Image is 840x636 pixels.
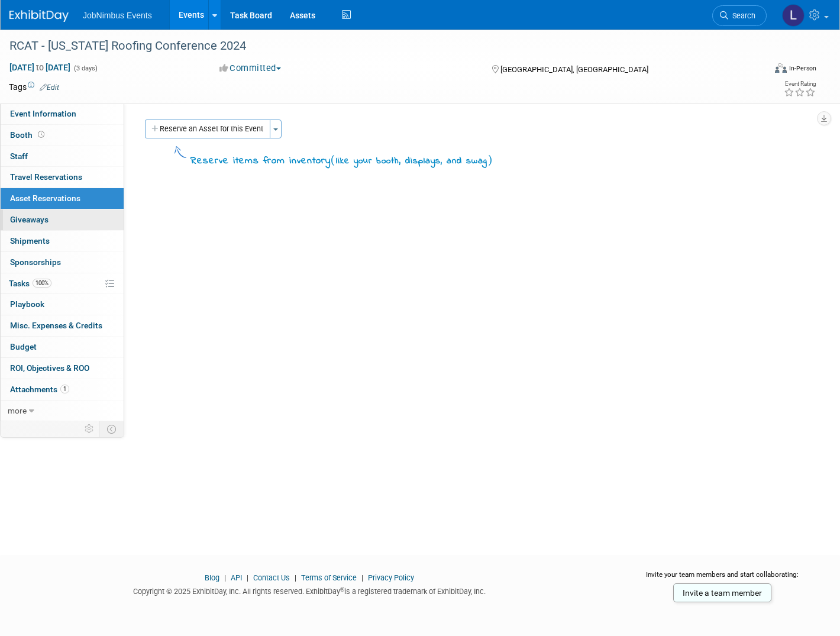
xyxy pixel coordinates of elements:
button: Reserve an Asset for this Event [145,120,270,138]
div: Copyright © 2025 ExhibitDay, Inc. All rights reserved. ExhibitDay is a registered trademark of Ex... [9,583,610,597]
span: JobNimbus Events [83,11,152,20]
span: ( [331,154,336,166]
sup: ® [340,586,344,593]
span: like your booth, displays, and swag [336,154,487,167]
a: Invite a team member [673,583,771,602]
span: | [358,573,366,582]
a: Booth [1,125,124,146]
a: Attachments1 [1,379,124,400]
div: Invite your team members and start collaborating: [628,570,816,587]
a: Staff [1,146,124,167]
span: Sponsorships [10,257,61,267]
a: Edit [40,83,59,92]
span: ) [487,154,493,166]
span: [GEOGRAPHIC_DATA], [GEOGRAPHIC_DATA] [500,65,648,74]
span: Budget [10,342,37,351]
a: Sponsorships [1,252,124,273]
span: Attachments [10,385,69,394]
span: ROI, Objectives & ROO [10,363,89,373]
a: Misc. Expenses & Credits [1,315,124,336]
span: Event Information [10,109,76,118]
div: Reserve items from inventory [190,153,493,169]
div: Event Format [697,62,817,79]
a: more [1,401,124,421]
a: Event Information [1,104,124,124]
span: Asset Reservations [10,193,80,203]
div: In-Person [789,64,816,73]
span: Booth [10,130,47,140]
span: | [244,573,251,582]
a: Privacy Policy [368,573,414,582]
a: ROI, Objectives & ROO [1,358,124,379]
span: (3 days) [73,64,98,72]
span: Booth not reserved yet [35,130,47,139]
span: Shipments [10,236,50,246]
a: Terms of Service [301,573,357,582]
span: Tasks [9,279,51,288]
span: | [292,573,299,582]
span: Search [728,11,755,20]
span: to [34,63,46,72]
a: Tasks100% [1,273,124,294]
img: Laly Matos [782,4,805,27]
a: Asset Reservations [1,188,124,209]
a: Shipments [1,231,124,251]
a: API [231,573,242,582]
div: Event Rating [784,81,816,87]
span: Playbook [10,299,44,309]
img: Format-Inperson.png [775,63,787,73]
div: RCAT - [US_STATE] Roofing Conference 2024 [5,35,748,57]
span: 100% [33,279,51,288]
span: 1 [60,385,69,393]
span: [DATE] [DATE] [9,62,71,73]
a: Travel Reservations [1,167,124,188]
a: Search [712,5,767,26]
button: Committed [215,62,286,75]
span: Giveaways [10,215,49,224]
span: more [8,406,27,415]
td: Personalize Event Tab Strip [79,421,100,437]
span: Travel Reservations [10,172,82,182]
img: ExhibitDay [9,10,69,22]
a: Budget [1,337,124,357]
td: Toggle Event Tabs [100,421,124,437]
a: Contact Us [253,573,290,582]
a: Blog [205,573,219,582]
span: | [221,573,229,582]
span: Staff [10,151,28,161]
a: Giveaways [1,209,124,230]
span: Misc. Expenses & Credits [10,321,102,330]
a: Playbook [1,294,124,315]
td: Tags [9,81,59,93]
